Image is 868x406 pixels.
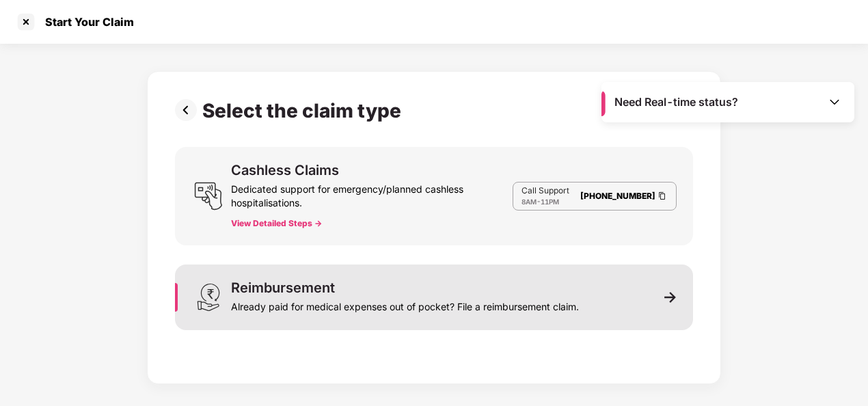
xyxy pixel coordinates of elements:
div: Dedicated support for emergency/planned cashless hospitalisations. [231,177,513,210]
img: svg+xml;base64,PHN2ZyB3aWR0aD0iMjQiIGhlaWdodD0iMzEiIHZpZXdCb3g9IjAgMCAyNCAzMSIgZmlsbD0ibm9uZSIgeG... [194,283,223,312]
img: svg+xml;base64,PHN2ZyB3aWR0aD0iMjQiIGhlaWdodD0iMjUiIHZpZXdCb3g9IjAgMCAyNCAyNSIgZmlsbD0ibm9uZSIgeG... [194,182,223,211]
div: Reimbursement [231,281,335,295]
div: Cashless Claims [231,163,339,177]
img: Clipboard Icon [657,190,668,202]
span: Need Real-time status? [614,95,738,109]
div: Start Your Claim [37,15,134,29]
a: [PHONE_NUMBER] [580,191,655,201]
span: 11PM [541,198,559,206]
div: Select the claim type [202,99,407,122]
img: svg+xml;base64,PHN2ZyBpZD0iUHJldi0zMngzMiIgeG1sbnM9Imh0dHA6Ly93d3cudzMub3JnLzIwMDAvc3ZnIiB3aWR0aD... [175,99,202,121]
img: svg+xml;base64,PHN2ZyB3aWR0aD0iMTEiIGhlaWdodD0iMTEiIHZpZXdCb3g9IjAgMCAxMSAxMSIgZmlsbD0ibm9uZSIgeG... [664,291,677,303]
div: Already paid for medical expenses out of pocket? File a reimbursement claim. [231,295,579,314]
img: Toggle Icon [828,95,841,109]
span: 8AM [521,198,537,206]
p: Call Support [521,185,569,196]
button: View Detailed Steps -> [231,218,322,229]
div: - [521,196,569,207]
